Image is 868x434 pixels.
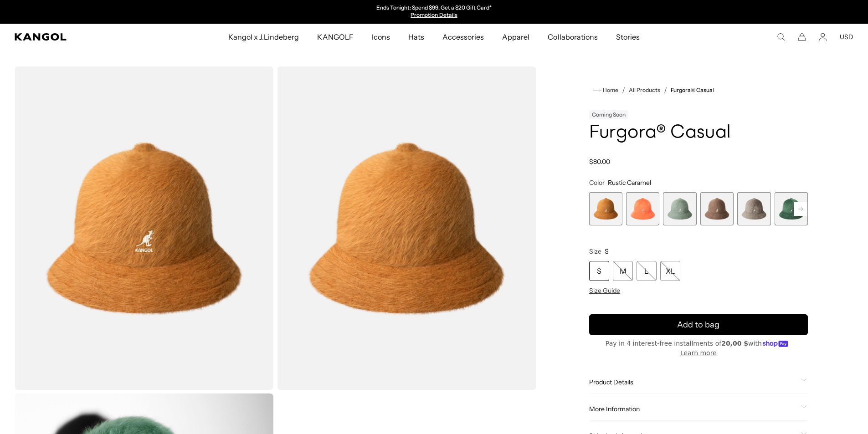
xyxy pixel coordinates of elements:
slideshow-component: Announcement bar [340,5,528,19]
span: KANGOLF [317,24,353,50]
label: Brown [700,192,734,225]
span: Accessories [442,24,484,50]
p: Ends Tonight: Spend $99, Get a $20 Gift Card* [376,5,492,12]
div: 2 of 12 [626,192,659,225]
div: 1 of 2 [340,5,528,19]
span: Size [589,247,601,255]
h1: Furgora® Casual [589,123,808,143]
li: / [660,85,667,96]
a: Furgora® Casual [671,87,714,93]
span: Apparel [502,24,529,50]
label: Warm Grey [737,192,770,225]
a: Home [593,86,618,94]
button: Cart [798,33,806,41]
a: Hats [399,24,433,50]
a: KANGOLF [308,24,362,50]
label: Sage Green [663,192,696,225]
div: S [589,261,609,281]
img: color-rustic-caramel [277,66,536,390]
span: Product Details [589,378,797,386]
div: 6 of 12 [775,192,808,225]
div: XL [660,261,680,281]
span: Home [601,87,618,93]
label: Deep Emerald [775,192,808,225]
div: L [637,261,657,281]
span: Hats [408,24,424,50]
li: / [618,85,625,96]
a: Account [819,33,827,41]
summary: Search here [777,33,785,41]
a: Apparel [493,24,539,50]
span: More Information [589,405,797,413]
div: 3 of 12 [663,192,696,225]
a: Icons [363,24,399,50]
span: $80.00 [589,158,610,166]
label: Rustic Caramel [589,192,622,225]
span: Stories [616,24,640,50]
a: Accessories [433,24,493,50]
a: Collaborations [539,24,606,50]
img: color-rustic-caramel [15,66,273,390]
div: Coming Soon [589,110,628,119]
div: 1 of 12 [589,192,622,225]
div: 5 of 12 [737,192,770,225]
a: Stories [607,24,649,50]
span: Collaborations [548,24,597,50]
div: M [613,261,633,281]
button: USD [840,33,853,41]
span: Color [589,179,605,187]
span: Add to bag [677,319,719,331]
a: Kangol [15,33,151,41]
nav: breadcrumbs [589,85,808,96]
span: Icons [372,24,390,50]
a: Kangol x J.Lindeberg [219,24,308,50]
div: Announcement [340,5,528,19]
span: Kangol x J.Lindeberg [228,24,299,50]
a: Promotion Details [411,11,457,18]
button: Add to bag [589,314,808,335]
span: Size Guide [589,286,620,295]
span: Rustic Caramel [608,179,651,187]
label: Coral Flame [626,192,659,225]
div: 4 of 12 [700,192,734,225]
span: S [605,247,609,255]
a: All Products [629,87,660,93]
